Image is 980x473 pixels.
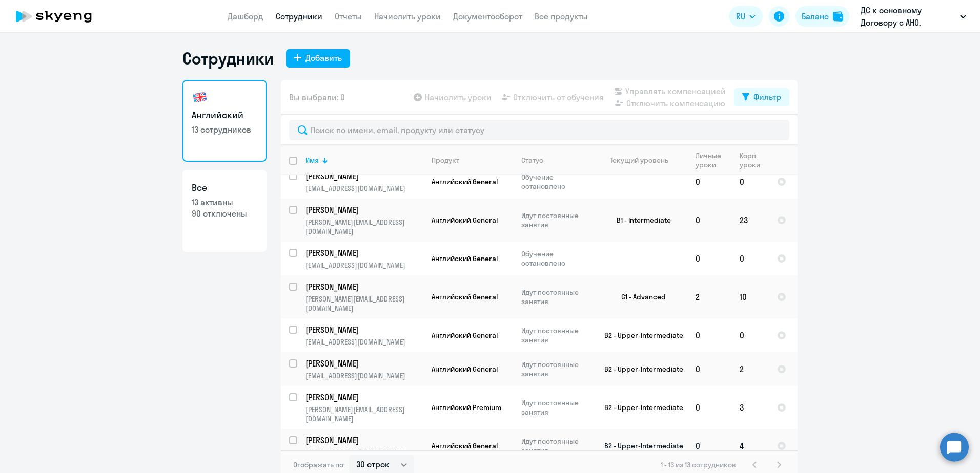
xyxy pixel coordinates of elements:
[600,156,687,165] div: Текущий уровень
[521,360,591,378] p: Идут постоянные занятия
[687,275,731,318] td: 2
[305,218,423,236] p: [PERSON_NAME][EMAIL_ADDRESS][DOMAIN_NAME]
[729,6,763,27] button: RU
[182,170,267,252] a: Все13 активны90 отключены
[305,324,421,335] p: [PERSON_NAME]
[521,288,591,306] p: Идут постоянные занятия
[293,460,345,469] span: Отображать по:
[535,11,588,21] a: Все продукты
[687,352,731,386] td: 0
[687,318,731,352] td: 0
[855,4,971,29] button: ДС к основному Договору с АНО, ХАЙДЕЛЬБЕРГЦЕМЕНТ РУС, ООО
[731,165,769,199] td: 0
[592,318,687,352] td: B2 - Upper-Intermediate
[192,181,257,195] h3: Все
[521,156,543,165] div: Статус
[305,281,423,292] a: [PERSON_NAME]
[192,197,257,208] p: 13 активны
[335,11,362,21] a: Отчеты
[521,211,591,229] p: Идут постоянные занятия
[610,156,668,165] div: Текущий уровень
[305,156,319,165] div: Имя
[305,435,421,446] p: [PERSON_NAME]
[305,184,423,193] p: [EMAIL_ADDRESS][DOMAIN_NAME]
[305,371,423,380] p: [EMAIL_ADDRESS][DOMAIN_NAME]
[192,89,208,105] img: english
[432,331,498,340] span: Английский General
[696,151,722,169] div: Личные уроки
[521,437,591,455] p: Идут постоянные занятия
[802,10,829,23] div: Баланс
[432,156,513,165] div: Продукт
[861,4,956,29] p: ДС к основному Договору с АНО, ХАЙДЕЛЬБЕРГЦЕМЕНТ РУС, ООО
[696,151,731,169] div: Личные уроки
[731,242,769,275] td: 0
[228,11,263,21] a: Дашборд
[592,352,687,386] td: B2 - Upper-Intermediate
[305,392,421,403] p: [PERSON_NAME]
[305,261,423,270] p: [EMAIL_ADDRESS][DOMAIN_NAME]
[432,292,498,302] span: Английский General
[592,429,687,463] td: B2 - Upper-Intermediate
[182,80,267,162] a: Английский13 сотрудников
[592,386,687,429] td: B2 - Upper-Intermediate
[687,165,731,199] td: 0
[276,11,322,21] a: Сотрудники
[731,352,769,386] td: 2
[289,120,789,140] input: Поиск по имени, email, продукту или статусу
[661,460,736,469] span: 1 - 13 из 13 сотрудников
[305,358,421,369] p: [PERSON_NAME]
[192,109,257,122] h3: Английский
[305,204,423,216] a: [PERSON_NAME]
[731,275,769,318] td: 10
[305,247,423,259] a: [PERSON_NAME]
[305,448,423,457] p: [EMAIL_ADDRESS][DOMAIN_NAME]
[305,52,342,64] div: Добавить
[305,294,423,313] p: [PERSON_NAME][EMAIL_ADDRESS][DOMAIN_NAME]
[432,403,501,412] span: Английский Premium
[192,208,257,219] p: 90 отключены
[687,386,731,429] td: 0
[305,435,423,446] a: [PERSON_NAME]
[521,249,591,268] p: Обучение остановлено
[192,124,257,135] p: 13 сотрудников
[592,199,687,242] td: B1 - Intermediate
[795,6,849,27] button: Балансbalance
[731,429,769,463] td: 4
[432,177,498,186] span: Английский General
[432,254,498,263] span: Английский General
[286,49,350,68] button: Добавить
[521,398,591,417] p: Идут постоянные занятия
[453,11,522,21] a: Документооборот
[432,156,459,165] div: Продукт
[731,318,769,352] td: 0
[521,326,591,345] p: Идут постоянные занятия
[521,156,591,165] div: Статус
[305,170,423,182] a: [PERSON_NAME]
[289,91,345,103] span: Вы выбрали: 0
[521,173,591,191] p: Обучение остановлено
[432,441,498,450] span: Английский General
[305,247,421,259] p: [PERSON_NAME]
[305,324,423,335] a: [PERSON_NAME]
[731,199,769,242] td: 23
[753,91,781,103] div: Фильтр
[740,151,768,169] div: Корп. уроки
[305,156,423,165] div: Имя
[305,405,423,423] p: [PERSON_NAME][EMAIL_ADDRESS][DOMAIN_NAME]
[687,429,731,463] td: 0
[305,281,421,292] p: [PERSON_NAME]
[731,386,769,429] td: 3
[305,358,423,369] a: [PERSON_NAME]
[182,48,274,69] h1: Сотрудники
[305,337,423,347] p: [EMAIL_ADDRESS][DOMAIN_NAME]
[740,151,760,169] div: Корп. уроки
[736,10,745,23] span: RU
[687,199,731,242] td: 0
[687,242,731,275] td: 0
[432,364,498,374] span: Английский General
[592,275,687,318] td: C1 - Advanced
[734,88,789,106] button: Фильтр
[305,204,421,216] p: [PERSON_NAME]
